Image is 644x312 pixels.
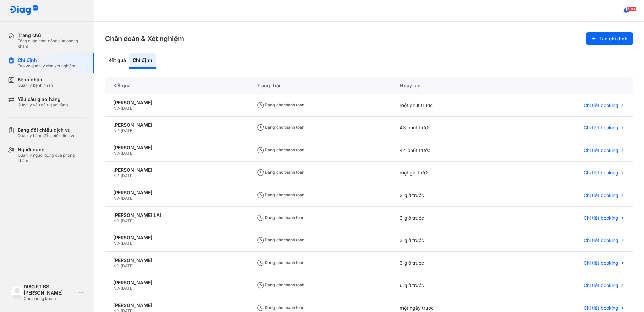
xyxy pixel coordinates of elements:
span: - [119,241,121,246]
span: - [119,151,121,156]
div: 3 giờ trước [392,207,504,229]
span: [DATE] [121,241,134,246]
span: - [119,128,121,133]
span: - [119,218,121,223]
span: Đang chờ thanh toán [257,147,304,152]
div: 44 phút trước [392,139,504,162]
span: Đang chờ thanh toán [257,102,304,107]
span: - [119,263,121,268]
div: một phút trước [392,94,504,117]
span: Nữ [113,173,119,178]
span: Chi tiết booking [584,282,618,288]
div: [PERSON_NAME] [113,167,240,173]
span: Đang chờ thanh toán [257,192,304,197]
button: Tạo chỉ định [586,32,633,45]
span: Đang chờ thanh toán [257,282,304,287]
span: Đang chờ thanh toán [257,305,304,310]
span: Chi tiết booking [584,147,618,153]
img: logo [11,286,24,299]
div: [PERSON_NAME] [113,190,240,196]
div: Chỉ định [18,57,75,63]
div: Quản lý bệnh nhân [18,83,53,88]
div: Trạng thái [249,77,392,94]
div: Quản lý bảng đối chiếu dịch vụ [18,133,75,139]
span: Chi tiết booking [584,125,618,131]
span: [DATE] [121,106,134,111]
div: Yêu cầu giao hàng [18,96,68,102]
span: Nữ [113,241,119,246]
span: [DATE] [121,218,134,223]
div: 3 giờ trước [392,252,504,274]
div: Quản lý yêu cầu giao hàng [18,102,68,108]
span: Chi tiết booking [584,215,618,221]
div: [PERSON_NAME] LÀI [113,212,240,218]
span: [DATE] [121,286,134,291]
span: Nữ [113,263,119,268]
span: Nữ [113,286,119,291]
div: [PERSON_NAME] [113,235,240,241]
div: [PERSON_NAME] [113,257,240,263]
div: Bảng đối chiếu dịch vụ [18,127,75,133]
span: 5044 [626,6,637,11]
span: [DATE] [121,151,134,156]
span: Nữ [113,218,119,223]
span: [DATE] [121,196,134,201]
div: Kết quả [105,53,129,69]
div: Người dùng [18,147,86,153]
span: - [119,173,121,178]
div: Chỉ định [129,53,156,69]
span: Chi tiết booking [584,260,618,266]
div: Chủ phòng khám [24,296,76,301]
div: Quản lý người dùng của phòng khám [18,153,86,163]
div: 3 giờ trước [392,229,504,252]
div: [PERSON_NAME] [113,100,240,106]
div: [PERSON_NAME] [113,280,240,286]
div: DIAG FT BS [PERSON_NAME] [24,284,76,296]
span: [DATE] [121,173,134,178]
span: Chi tiết booking [584,237,618,243]
div: 6 giờ trước [392,274,504,297]
div: một giờ trước [392,162,504,184]
span: Nữ [113,196,119,201]
span: - [119,196,121,201]
div: [PERSON_NAME] [113,302,240,308]
span: - [119,286,121,291]
span: Nữ [113,106,119,111]
span: Nữ [113,151,119,156]
span: Chi tiết booking [584,192,618,198]
span: Chi tiết booking [584,170,618,176]
div: Kết quả [105,77,249,94]
div: 2 giờ trước [392,184,504,207]
div: 43 phút trước [392,117,504,139]
div: [PERSON_NAME] [113,122,240,128]
span: [DATE] [121,128,134,133]
span: Đang chờ thanh toán [257,260,304,265]
div: Tạo và quản lý đơn xét nghiệm [18,63,75,69]
span: Đang chờ thanh toán [257,237,304,242]
div: Tổng quan hoạt động của phòng khám [18,38,86,49]
span: Đang chờ thanh toán [257,125,304,130]
div: Bệnh nhân [18,77,53,83]
span: - [119,106,121,111]
span: Đang chờ thanh toán [257,215,304,220]
h3: Chẩn đoán & Xét nghiệm [105,34,184,43]
span: Chi tiết booking [584,305,618,311]
span: Nữ [113,128,119,133]
img: logo [9,5,38,16]
span: [DATE] [121,263,134,268]
div: Ngày tạo [392,77,504,94]
span: Đang chờ thanh toán [257,170,304,175]
div: Trang chủ [18,32,86,38]
div: [PERSON_NAME] [113,145,240,151]
span: Chi tiết booking [584,102,618,108]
